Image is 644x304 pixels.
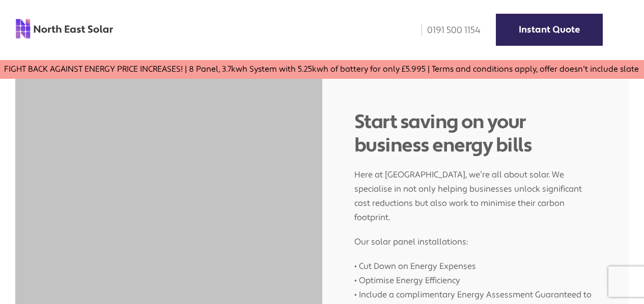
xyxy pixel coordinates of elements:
[354,111,597,157] h1: Start saving on your business energy bills
[422,24,422,36] img: phone icon
[354,225,597,249] p: Our solar panel installations:
[15,18,114,40] img: north east solar logo
[628,32,629,33] img: menu icon
[414,24,481,36] a: 0191 500 1154
[354,158,597,225] p: Here at [GEOGRAPHIC_DATA], we’re all about solar. We specialise in not only helping businesses un...
[496,14,603,46] a: Instant Quote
